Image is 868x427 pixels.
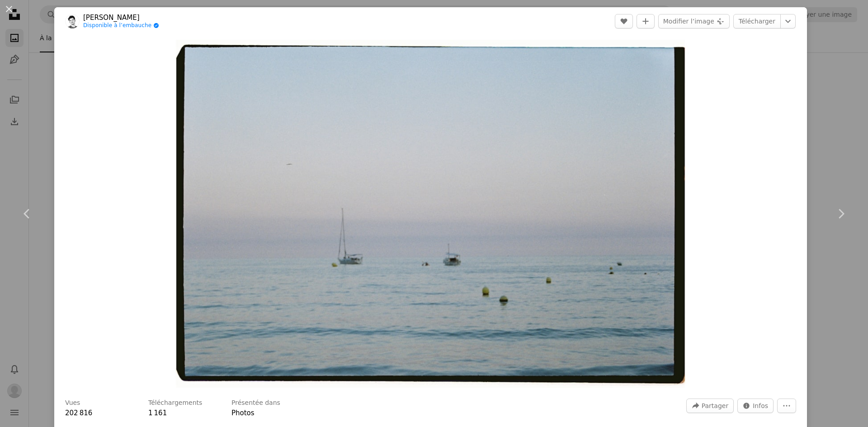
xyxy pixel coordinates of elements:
h3: Présentée dans [231,399,280,408]
span: 1 161 [148,409,167,417]
a: [PERSON_NAME] [83,13,159,22]
button: J’aime [615,14,633,28]
a: Suivant [814,170,868,257]
button: Ajouter à la collection [637,14,655,28]
button: Plus d’actions [777,399,796,413]
a: Disponible à l’embauche [83,22,159,29]
button: Partager cette image [686,399,734,413]
span: Infos [753,399,768,413]
button: Modifier l’image [658,14,730,28]
button: Statistiques de cette image [737,399,774,413]
button: Zoom sur cette image [171,40,690,388]
span: 202 816 [65,409,92,417]
span: Partager [702,399,728,413]
a: Télécharger [733,14,781,28]
a: Photos [231,409,255,417]
h3: Vues [65,399,80,408]
img: Accéder au profil de Lawrence Krowdeed [65,14,80,28]
h3: Téléchargements [148,399,202,408]
img: Deux voiliers sur l’eau calme de l’océan au crépuscule [171,40,690,388]
button: Choisissez la taille de téléchargement [780,14,796,28]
